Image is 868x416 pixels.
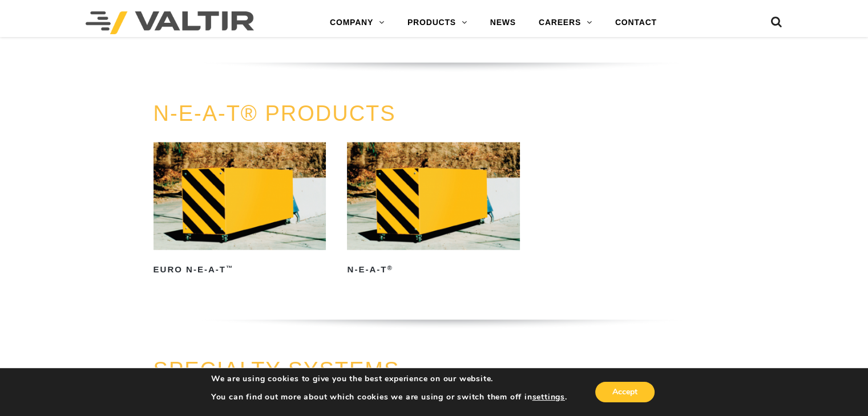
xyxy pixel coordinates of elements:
[154,260,326,279] h2: Euro N-E-A-T
[347,260,520,279] h2: N-E-A-T
[396,11,479,34] a: PRODUCTS
[86,11,254,34] img: Valtir
[318,11,396,34] a: COMPANY
[211,392,567,402] p: You can find out more about which cookies we are using or switch them off in .
[532,392,564,402] button: settings
[154,142,326,279] a: Euro N-E-A-T™
[479,11,527,34] a: NEWS
[347,142,520,279] a: N-E-A-T®
[604,11,668,34] a: CONTACT
[154,101,396,125] a: N-E-A-T® PRODUCTS
[226,264,233,271] sup: ™
[527,11,604,34] a: CAREERS
[211,374,567,384] p: We are using cookies to give you the best experience on our website.
[595,382,655,402] button: Accept
[387,264,393,271] sup: ®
